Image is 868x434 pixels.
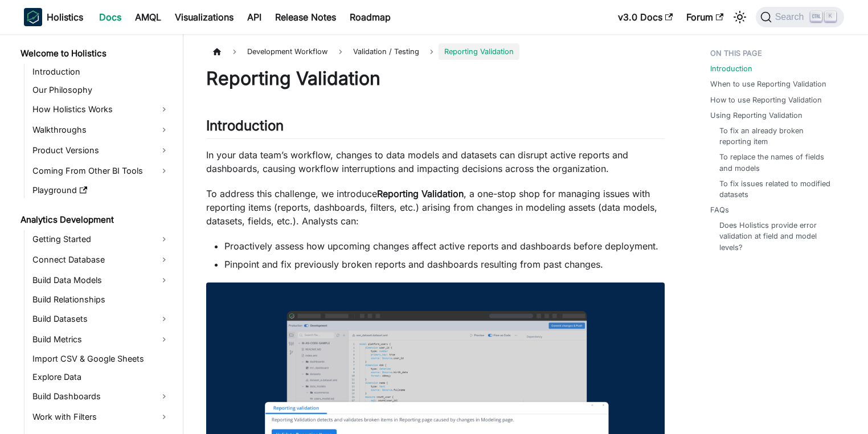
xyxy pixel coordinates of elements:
[825,11,836,22] kbd: K
[206,117,665,139] h2: Introduction
[29,408,173,426] a: Work with Filters
[29,310,173,328] a: Build Datasets
[710,110,803,121] a: Using Reporting Validation
[24,8,42,26] img: Holistics
[47,10,83,24] b: Holistics
[206,43,665,60] nav: Breadcrumbs
[710,79,826,89] a: When to use Reporting Validation
[29,369,173,385] a: Explore Data
[13,34,183,434] nav: Docs sidebar
[29,251,173,269] a: Connect Database
[710,63,752,74] a: Introduction
[29,100,173,118] a: How Holistics Works
[29,230,173,248] a: Getting Started
[224,239,665,253] li: Proactively assess how upcoming changes affect active reports and dashboards before deployment.
[710,95,822,105] a: How to use Reporting Validation
[206,43,228,60] a: Home page
[29,64,173,80] a: Introduction
[29,121,173,139] a: Walkthroughs
[206,187,665,228] p: To address this challenge, we introduce , a one-stop shop for managing issues with reporting item...
[29,330,173,349] a: Build Metrics
[679,8,730,26] a: Forum
[772,12,811,22] span: Search
[29,271,173,289] a: Build Data Models
[343,8,398,26] a: Roadmap
[719,178,833,200] a: To fix issues related to modified datasets
[29,351,173,367] a: Import CSV & Google Sheets
[731,8,749,26] button: Switch between dark and light mode (currently light mode)
[611,8,679,26] a: v3.0 Docs
[17,46,173,62] a: Welcome to Holistics
[377,188,464,199] strong: Reporting Validation
[347,43,425,60] span: Validation / Testing
[29,141,173,159] a: Product Versions
[224,257,665,271] li: Pinpoint and fix previously broken reports and dashboards resulting from past changes.
[268,8,343,26] a: Release Notes
[710,204,729,215] a: FAQs
[29,292,173,308] a: Build Relationships
[206,67,665,90] h1: Reporting Validation
[439,43,519,60] span: Reporting Validation
[24,8,83,26] a: HolisticsHolistics
[168,8,240,26] a: Visualizations
[128,8,168,26] a: AMQL
[92,8,128,26] a: Docs
[719,125,833,147] a: To fix an already broken reporting item
[719,152,833,173] a: To replace the names of fields and models
[17,212,173,228] a: Analytics Development
[29,82,173,98] a: Our Philosophy
[29,182,173,198] a: Playground
[241,43,333,60] span: Development Workflow
[29,162,173,180] a: Coming From Other BI Tools
[206,148,665,175] p: In your data team’s workflow, changes to data models and datasets can disrupt active reports and ...
[719,220,833,253] a: Does Holistics provide error validation at field and model levels?
[29,387,173,406] a: Build Dashboards
[240,8,268,26] a: API
[756,7,844,27] button: Search (Ctrl+K)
